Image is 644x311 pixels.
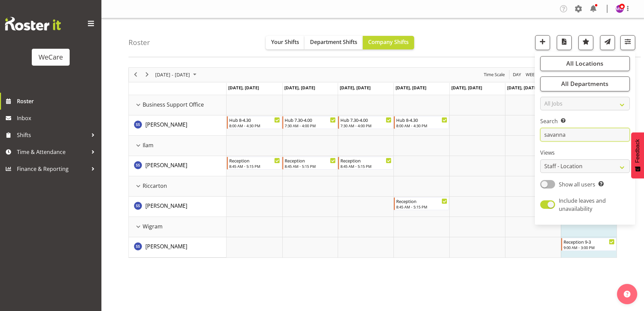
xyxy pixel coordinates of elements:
[128,67,617,258] div: Timeline Week of September 15, 2025
[525,70,539,79] button: Timeline Week
[285,157,336,164] div: Reception
[143,70,152,79] button: Next
[145,161,187,169] a: [PERSON_NAME]
[631,132,644,178] button: Feedback - Show survey
[285,116,336,123] div: Hub 7.30-4.00
[17,147,88,157] span: Time & Attendance
[340,116,391,123] div: Hub 7.30-4.00
[624,291,630,297] img: help-xxl-2.png
[340,157,391,164] div: Reception
[285,163,336,169] div: 8:45 AM - 5:15 PM
[540,149,630,157] label: Views
[143,141,153,149] span: Ilam
[282,116,337,129] div: Savita Savita"s event - Hub 7.30-4.00 Begin From Tuesday, September 16, 2025 at 7:30:00 AM GMT+12...
[228,85,259,91] span: [DATE], [DATE]
[17,164,88,174] span: Finance & Reporting
[129,115,226,136] td: Savita Savita resource
[145,243,187,250] span: [PERSON_NAME]
[153,68,200,82] div: September 15 - 21, 2025
[143,222,163,230] span: Wigram
[229,163,280,169] div: 8:45 AM - 5:15 PM
[540,76,630,91] button: All Departments
[396,123,447,128] div: 8:00 AM - 4:30 PM
[285,123,336,128] div: 7:30 AM - 4:00 PM
[17,96,98,106] span: Roster
[145,120,187,129] a: [PERSON_NAME]
[131,70,140,79] button: Previous
[143,101,204,109] span: Business Support Office
[396,116,447,123] div: Hub 8-4.30
[557,35,572,50] button: Download a PDF of the roster according to the set date range.
[368,38,409,46] span: Company Shifts
[535,35,550,50] button: Add a new shift
[512,70,522,79] span: Day
[227,116,282,129] div: Savita Savita"s event - Hub 8-4.30 Begin From Monday, September 15, 2025 at 8:00:00 AM GMT+12:00 ...
[129,176,226,197] td: Riccarton resource
[154,70,191,79] span: [DATE] - [DATE]
[559,197,606,213] span: Include leaves and unavailability
[561,80,609,88] span: All Departments
[340,163,391,169] div: 8:45 AM - 5:15 PM
[340,85,371,91] span: [DATE], [DATE]
[229,116,280,123] div: Hub 8-4.30
[620,35,635,50] button: Filter Shifts
[129,136,226,156] td: Ilam resource
[394,197,449,210] div: Savanna Samson"s event - Reception Begin From Thursday, September 18, 2025 at 8:45:00 AM GMT+12:0...
[226,95,617,258] table: Timeline Week of September 15, 2025
[5,17,61,30] img: Rosterit website logo
[129,156,226,176] td: Savanna Samson resource
[396,85,426,91] span: [DATE], [DATE]
[227,157,282,170] div: Savanna Samson"s event - Reception Begin From Monday, September 15, 2025 at 8:45:00 AM GMT+12:00 ...
[559,181,595,188] span: Show all users
[271,38,299,46] span: Your Shifts
[507,85,538,91] span: [DATE], [DATE]
[128,39,150,46] h4: Roster
[394,116,449,129] div: Savita Savita"s event - Hub 8-4.30 Begin From Thursday, September 18, 2025 at 8:00:00 AM GMT+12:0...
[338,157,393,170] div: Savanna Samson"s event - Reception Begin From Wednesday, September 17, 2025 at 8:45:00 AM GMT+12:...
[338,116,393,129] div: Savita Savita"s event - Hub 7.30-4.00 Begin From Wednesday, September 17, 2025 at 7:30:00 AM GMT+...
[39,52,63,62] div: WeCare
[143,182,167,190] span: Riccarton
[561,238,616,251] div: Savanna Samson"s event - Reception 9-3 Begin From Sunday, September 21, 2025 at 9:00:00 AM GMT+12...
[564,238,615,245] div: Reception 9-3
[130,68,141,82] div: previous period
[310,38,357,46] span: Department Shifts
[129,237,226,258] td: Savanna Samson resource
[451,85,482,91] span: [DATE], [DATE]
[141,68,153,82] div: next period
[229,123,280,128] div: 8:00 AM - 4:30 PM
[305,36,363,49] button: Department Shifts
[566,59,603,67] span: All Locations
[483,70,506,79] button: Time Scale
[340,123,391,128] div: 7:30 AM - 4:00 PM
[282,157,337,170] div: Savanna Samson"s event - Reception Begin From Tuesday, September 16, 2025 at 8:45:00 AM GMT+12:00...
[17,113,98,123] span: Inbox
[145,121,187,128] span: [PERSON_NAME]
[145,202,187,210] a: [PERSON_NAME]
[525,70,538,79] span: Week
[154,70,199,79] button: September 2025
[616,5,624,13] img: management-we-care10447.jpg
[129,197,226,217] td: Savanna Samson resource
[17,130,88,140] span: Shifts
[229,157,280,164] div: Reception
[129,217,226,237] td: Wigram resource
[363,36,414,49] button: Company Shifts
[396,204,447,209] div: 8:45 AM - 5:15 PM
[266,36,305,49] button: Your Shifts
[540,128,630,141] input: Search
[284,85,315,91] span: [DATE], [DATE]
[129,95,226,115] td: Business Support Office resource
[145,242,187,250] a: [PERSON_NAME]
[540,117,630,125] label: Search
[578,35,593,50] button: Highlight an important date within the roster.
[635,139,641,163] span: Feedback
[512,70,522,79] button: Timeline Day
[564,245,615,250] div: 9:00 AM - 3:00 PM
[600,35,615,50] button: Send a list of all shifts for the selected filtered period to all rostered employees.
[540,56,630,71] button: All Locations
[396,198,447,204] div: Reception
